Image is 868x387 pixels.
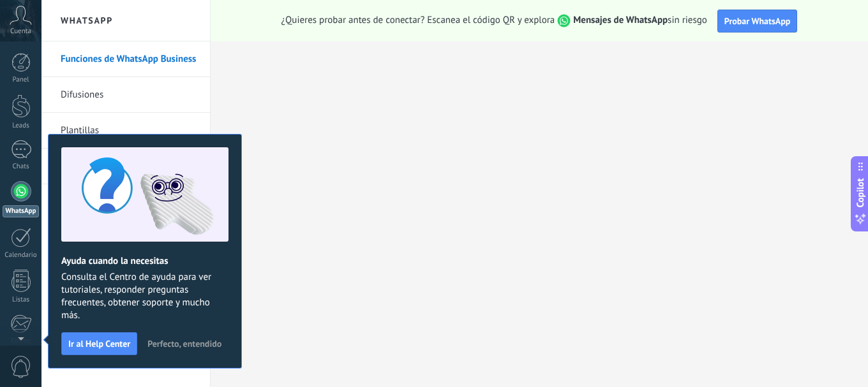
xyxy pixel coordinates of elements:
[61,41,197,77] a: Funciones de WhatsApp Business
[3,163,40,171] div: Chats
[10,27,31,36] span: Cuenta
[41,41,210,77] li: Funciones de WhatsApp Business
[3,251,40,259] div: Calendario
[281,14,707,27] span: ¿Quieres probar antes de conectar? Escanea el código QR y explora sin riesgo
[61,77,197,113] a: Difusiones
[61,113,197,149] a: Plantillas
[3,76,40,84] div: Panel
[717,10,798,33] button: Probar WhatsApp
[724,15,791,27] span: Probar WhatsApp
[854,178,867,207] span: Copilot
[41,77,210,113] li: Difusiones
[142,334,227,353] button: Perfecto, entendido
[147,339,221,348] span: Perfecto, entendido
[3,296,40,304] div: Listas
[573,14,668,26] strong: Mensajes de WhatsApp
[41,113,210,149] li: Plantillas
[61,271,228,322] span: Consulta el Centro de ayuda para ver tutoriales, responder preguntas frecuentes, obtener soporte ...
[61,255,228,267] h2: Ayuda cuando la necesitas
[68,339,130,348] span: Ir al Help Center
[3,122,40,130] div: Leads
[61,332,137,355] button: Ir al Help Center
[3,205,39,217] div: WhatsApp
